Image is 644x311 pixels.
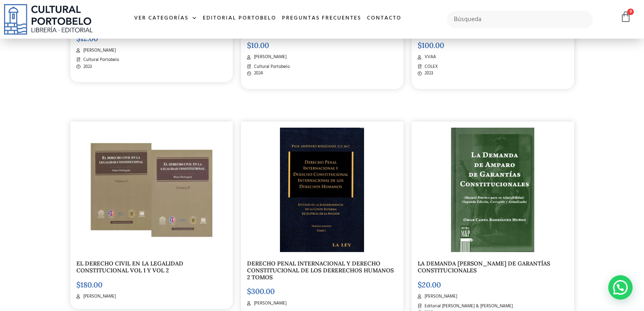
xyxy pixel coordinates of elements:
span: 2023 [81,63,92,70]
span: Editorial [PERSON_NAME] & [PERSON_NAME] [423,303,513,310]
bdi: 300.00 [247,287,275,296]
bdi: 10.00 [247,41,269,50]
span: 2024 [252,70,263,77]
span: 2023 [423,70,433,77]
span: [PERSON_NAME] [81,293,116,300]
span: $ [247,287,251,296]
a: Preguntas frecuentes [279,10,364,27]
bdi: 180.00 [76,280,102,289]
img: img20230912_11000884 [451,128,534,252]
a: Contacto [364,10,404,27]
span: $ [418,41,422,50]
a: DERECHO PENAL INTERNACIONAL Y DERECHO CONSTITUCIONAL DE LOS DERERECHOS HUMANOS 2 TOMOS [247,260,394,281]
span: [PERSON_NAME] [81,47,116,54]
span: $ [76,280,80,289]
a: LA DEMANDA [PERSON_NAME] DE GARANTÍAS CONSTITUCIONALES [418,260,550,274]
bdi: 20.00 [418,280,441,289]
input: Búsqueda [447,11,593,28]
span: VVAA [423,54,436,61]
span: COLEX [423,63,438,70]
span: 0 [627,9,634,15]
span: $ [247,41,251,50]
span: Cultural Portobelo [252,63,290,70]
img: b6d1a3f8fab8dbdf994422a918fddd76-product [89,128,214,252]
span: [PERSON_NAME] [423,293,457,300]
span: Cultural Portobelo [81,57,119,63]
a: EL DERECHO CIVIL EN LA LEGALIDAD CONSTITUCIONAL VOL 1 Y VOL 2 [76,260,183,274]
span: [PERSON_NAME] [252,54,286,61]
a: Editorial Portobelo [200,10,279,27]
bdi: 100.00 [418,41,444,50]
span: $ [418,280,422,289]
a: Ver Categorías [131,10,200,27]
a: 0 [620,11,631,23]
span: [PERSON_NAME] [252,300,286,307]
img: img20231010_10371653 [280,128,364,252]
